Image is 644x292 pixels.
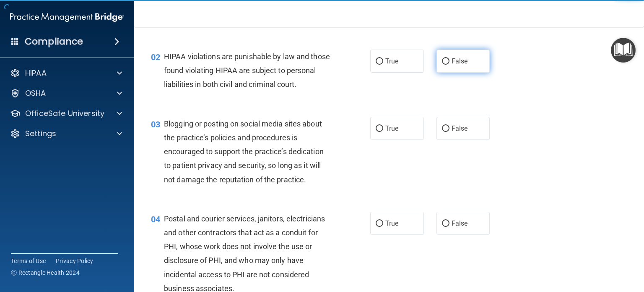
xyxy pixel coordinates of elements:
span: Ⓒ Rectangle Health 2024 [11,268,80,277]
span: 04 [151,214,160,224]
p: HIPAA [25,68,47,78]
span: False [452,124,468,132]
span: True [385,57,398,65]
img: PMB logo [10,9,124,26]
span: 02 [151,52,160,62]
a: OfficeSafe University [10,108,122,118]
a: Settings [10,129,122,139]
h4: Compliance [25,36,83,47]
a: Privacy Policy [56,257,93,265]
p: Settings [25,129,56,139]
input: False [442,126,449,132]
span: Blogging or posting on social media sites about the practice’s policies and procedures is encoura... [164,119,324,184]
input: False [442,58,449,65]
button: Open Resource Center [611,38,636,63]
span: True [385,219,398,227]
p: OfficeSafe University [25,108,104,118]
input: True [376,58,383,65]
input: True [376,126,383,132]
span: 03 [151,119,160,129]
a: OSHA [10,88,122,98]
span: HIPAA violations are punishable by law and those found violating HIPAA are subject to personal li... [164,52,330,89]
span: False [452,219,468,227]
a: Terms of Use [11,257,46,265]
p: OSHA [25,88,46,98]
input: True [376,221,383,227]
iframe: Drift Widget Chat Controller [499,233,634,266]
input: False [442,221,449,227]
span: True [385,124,398,132]
span: False [452,57,468,65]
a: HIPAA [10,68,122,78]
